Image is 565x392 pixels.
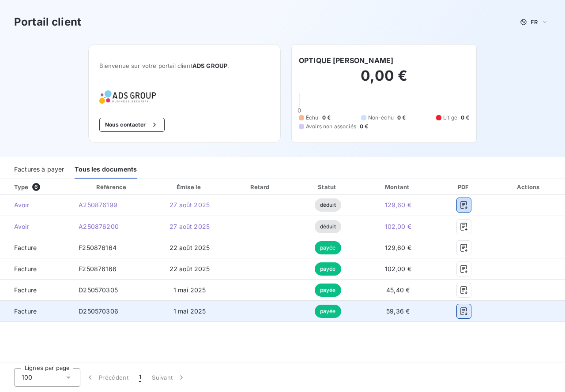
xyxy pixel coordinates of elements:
span: Facture [7,307,64,316]
span: D250570306 [79,307,118,315]
button: Nous contacter [99,118,165,132]
div: Tous les documents [75,160,137,179]
div: Retard [228,183,293,191]
h6: OPTIQUE [PERSON_NAME] [299,55,393,66]
span: 27 août 2025 [169,201,210,209]
span: A250876199 [79,201,117,209]
span: 0 € [397,114,406,122]
button: 1 [134,368,147,387]
span: Litige [443,114,457,122]
span: payée [315,262,341,276]
span: 102,00 € [385,265,411,273]
div: Actions [495,183,563,191]
div: Montant [363,183,433,191]
span: FR [531,19,538,26]
span: Avoir [7,222,64,231]
span: payée [315,305,341,318]
img: Company logo [99,90,156,104]
button: Suivant [147,368,191,387]
span: Facture [7,243,64,252]
span: A250876200 [79,223,119,230]
span: 0 € [322,114,331,122]
span: déduit [315,198,341,212]
button: Précédent [80,368,134,387]
h2: 0,00 € [299,67,469,93]
div: Type [9,183,70,191]
div: Factures à payer [14,160,64,179]
span: Facture [7,286,64,295]
span: 1 mai 2025 [173,307,206,315]
div: Statut [297,183,359,191]
span: D250570305 [79,286,118,294]
span: Avoirs non associés [306,123,356,131]
span: F250876166 [79,265,117,273]
span: Échu [306,114,319,122]
span: 100 [22,373,32,382]
span: 0 € [360,123,368,131]
span: 22 août 2025 [169,244,210,251]
span: 1 [139,373,141,382]
h3: Portail client [14,14,81,30]
span: payée [315,284,341,297]
div: Référence [96,183,126,190]
span: 6 [32,183,40,191]
span: 59,36 € [386,307,410,315]
span: Facture [7,265,64,273]
span: F250876164 [79,244,117,251]
span: 45,40 € [386,286,410,294]
span: 1 mai 2025 [173,286,206,294]
span: Bienvenue sur votre portail client . [99,62,270,69]
div: PDF [437,183,491,191]
span: payée [315,241,341,254]
span: 27 août 2025 [169,223,210,230]
span: 129,60 € [385,244,411,251]
span: Avoir [7,201,64,209]
span: déduit [315,220,341,233]
span: 0 [298,107,301,114]
span: Non-échu [368,114,394,122]
span: 129,60 € [385,201,411,209]
span: 102,00 € [385,223,411,230]
div: Émise le [154,183,225,191]
span: 0 € [461,114,469,122]
span: ADS GROUP [192,62,227,69]
span: 22 août 2025 [169,265,210,273]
